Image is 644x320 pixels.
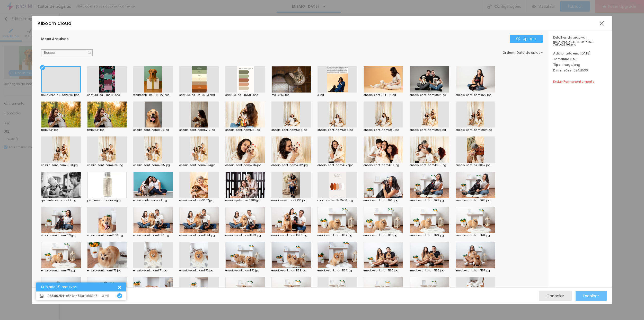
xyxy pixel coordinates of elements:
div: captura-de-...[DATE].png [225,94,265,96]
div: ensaio-sant...ham1593.jpg [225,234,265,237]
div: ensaio-sant...ham0004.jpg [410,94,449,96]
input: Buscar [41,49,93,56]
div: ensaio-sant...ham1164.jpg [317,269,357,272]
div: ensaio-sant...ham5015.jpg [317,129,357,131]
div: Subindo 1/1 arquivos [41,285,117,289]
div: mg_9453.jpg [271,94,311,96]
div: ensaio-sant...ham4919.jpg [364,164,403,167]
div: 065d9254-e5...bc26403.png [41,94,81,96]
span: Meus Arquivos [41,36,69,41]
div: ensaio-sant...ham4895.jpg [410,164,449,167]
div: ensaio-sant...ham5007.jpg [410,129,449,131]
div: ensaio-sant...ham1169.jpg [271,269,311,272]
span: Tamanho [553,57,569,61]
div: ensaio-sant...ham1160.jpg [364,269,403,272]
div: ensaio-pet-...-vovo-4.jpg [133,199,173,202]
span: Ordem [502,50,515,55]
span: Tipo [553,62,560,67]
div: [DATE] [553,51,607,56]
div: ensaio-sant...ham1829.jpg [456,94,495,96]
span: Escolher [583,294,599,298]
div: ensaio-sant...ham5010.jpg [364,129,403,131]
div: ensaio-pet-...na-0989.jpg [225,199,265,202]
div: ensaio-sant...1911_-2.jpg [364,94,403,96]
div: ensaio-sant...ham1157.jpg [456,269,495,272]
div: ensaio-sant...ham1175.jpg [87,269,127,272]
span: Detalhes do arquivo [553,35,585,40]
div: ensaio-sant...ham1613.jpg [41,234,81,237]
div: ensaio-sant...ham1181.jpg [364,234,403,237]
div: ensaio-sant...ham1178.jpg [456,234,495,237]
img: Icone [516,37,520,41]
span: Dimensões [553,68,571,72]
div: ensaio-sant...ham1615.jpg [456,199,495,202]
div: ensaio-sant...ham5003.jpg [41,164,81,167]
span: 065d9254-e546-456b-b863-71affbc26403.png [48,294,100,297]
div: ensaio-sant...ham1173.jpg [179,269,219,272]
div: ensaio-even...co-9230.jpg [271,199,311,202]
div: ensaio-sant...ham5210.jpg [179,129,219,131]
div: ensaio-sant...os-3052.jpg [456,164,495,167]
div: ensaio-sant...ham4932.jpg [271,164,311,167]
div: ensaio-sant...ham1177.jpg [41,269,81,272]
div: ensaio-sant...ham4994.jpg [179,164,219,167]
div: ensaio-sant...ham1621.jpg [364,199,403,202]
span: Adicionado em: [553,51,579,56]
img: Icone [88,51,91,54]
div: perfume-cri...al-avon.jpg [87,199,127,202]
div: ensaio-sant...ham1596.jpg [133,234,173,237]
div: ensaio-sant...ham1182.jpg [317,234,357,237]
span: Cancelar [546,294,564,298]
div: tmb9534.jpg [87,129,127,131]
button: Cancelar [539,291,572,301]
div: ensaio-sant...ham4995.jpg [133,164,173,167]
div: : [502,51,543,54]
span: Excluir Permanentemente [553,79,595,84]
div: quarentena-...zoco-22.jpg [41,199,81,202]
span: Data de upload [517,51,543,54]
div: captura-de-...[DATE].png [87,94,127,96]
div: ensaio-sant...ham1179.jpg [410,234,449,237]
div: ensaio-sant...ham4934.jpg [225,164,265,167]
div: ensaio-sant...ham1172.jpg [225,269,265,272]
img: Icone [118,294,121,297]
div: Upload [516,37,536,41]
div: 3 MB [553,57,607,61]
span: Alboom Cloud [38,20,71,26]
div: ensaio-sant...ham1174.jpg [133,269,173,272]
span: 065d9254-e546-456b-b863-71affbc26403.png [553,41,607,46]
div: ensaio-sant...ham1158.jpg [410,269,449,272]
div: ensaio-sant...os-3057.jpg [179,199,219,202]
div: ensaio-sant...ham1806.jpg [133,129,173,131]
div: ensaio-sant...ham5018.jpg [271,129,311,131]
div: whatsapp-im...-46-27.jpeg [133,94,173,96]
div: captura-de-...9-35-16.png [317,199,357,202]
button: Escolher [576,291,607,301]
div: 3.jpg [317,94,357,96]
div: ensaio-sant...ham1594.jpg [179,234,219,237]
button: IconeUpload [510,35,543,43]
img: Icone [40,294,44,298]
div: image/png [553,62,607,67]
div: ensaio-sant...ham1617.jpg [410,199,449,202]
div: ensaio-sant...ham5004.jpg [456,129,495,131]
div: ensaio-sant...ham4927.jpg [317,164,357,167]
div: 3 MB [102,294,109,297]
div: ensaio-sant...ham1590.jpg [271,234,311,237]
div: ensaio-sant...ham1606.jpg [87,234,127,237]
div: ensaio-sant...ham4997.jpg [87,164,127,167]
div: 1024x1536 [553,68,607,72]
div: captura-de-...2-55-13.png [179,94,219,96]
div: ensaio-sant...ham5161.jpg [225,129,265,131]
div: tmb9534.jpg [41,129,81,131]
